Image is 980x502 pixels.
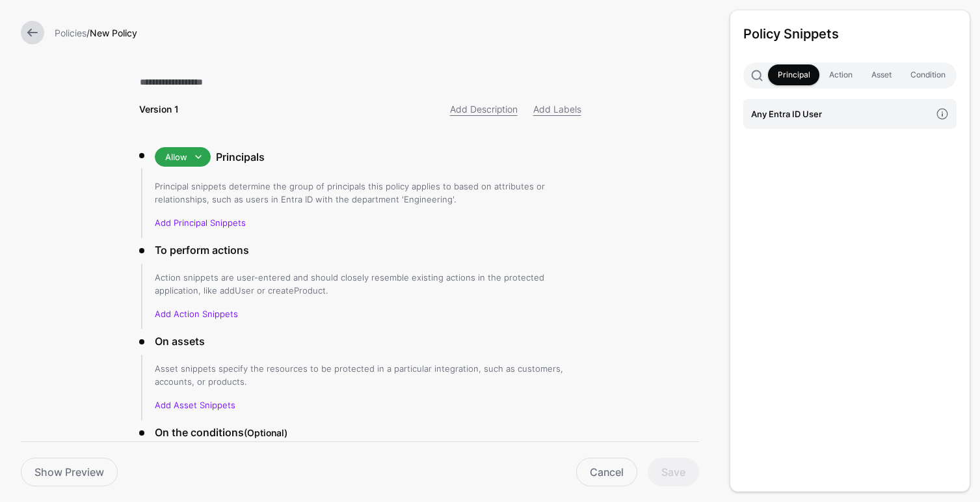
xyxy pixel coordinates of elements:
[90,27,137,38] strong: New Policy
[244,427,287,438] small: (Optional)
[155,309,238,319] a: Add Action Snippets
[21,458,118,486] a: Show Preview
[155,333,581,349] h3: On assets
[155,271,581,297] p: Action snippets are user-entered and should closely resemble existing actions in the protected ap...
[49,26,704,40] div: /
[139,104,179,115] strong: Version 1
[155,242,581,258] h3: To perform actions
[533,104,581,115] a: Add Labels
[901,64,955,85] a: Condition
[751,107,931,121] h4: Any Entra ID User
[155,425,581,441] h3: On the conditions
[155,400,235,410] a: Add Asset Snippets
[165,152,187,162] span: Allow
[155,217,246,228] a: Add Principal Snippets
[55,27,86,38] a: Policies
[450,104,518,115] a: Add Description
[216,149,581,165] h3: Principals
[819,64,862,85] a: Action
[768,64,819,85] a: Principal
[743,23,957,44] h3: Policy Snippets
[576,458,637,486] a: Cancel
[155,180,581,206] p: Principal snippets determine the group of principals this policy applies to based on attributes o...
[862,64,901,85] a: Asset
[155,362,581,388] p: Asset snippets specify the resources to be protected in a particular integration, such as custome...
